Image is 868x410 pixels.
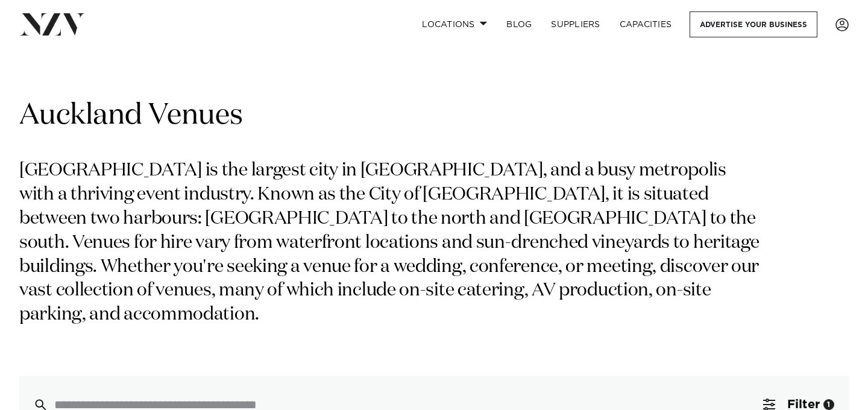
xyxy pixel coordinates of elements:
[19,13,85,35] img: nzv-logo.png
[541,11,609,37] a: SUPPLIERS
[19,97,849,135] h1: Auckland Venues
[497,11,541,37] a: BLOG
[610,11,682,37] a: Capacities
[412,11,497,37] a: Locations
[690,11,817,37] a: Advertise your business
[823,399,834,410] div: 1
[19,159,764,327] p: [GEOGRAPHIC_DATA] is the largest city in [GEOGRAPHIC_DATA], and a busy metropolis with a thriving...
